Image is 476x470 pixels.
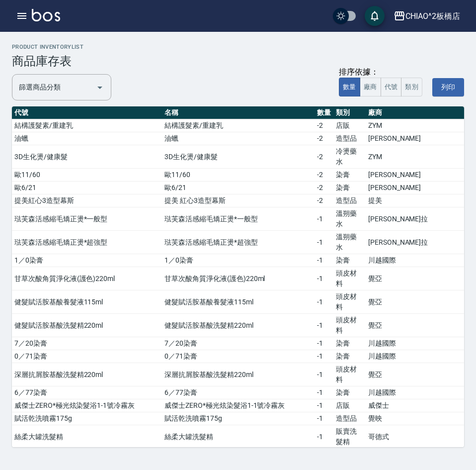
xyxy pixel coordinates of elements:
td: 店販 [333,119,366,132]
td: 威傑士 [366,399,464,412]
td: -2 [315,194,333,207]
td: -1 [315,350,333,363]
td: 川越國際 [366,254,464,267]
td: 琺芙森活感縮毛矯正燙*一般型 [162,207,314,231]
td: -1 [315,314,333,337]
th: 代號 [12,106,162,119]
h2: product inventoryList [12,44,464,50]
td: 川越國際 [366,350,464,363]
td: -1 [315,425,333,449]
td: [PERSON_NAME]拉 [366,231,464,254]
td: -1 [315,254,333,267]
td: 冷燙藥水 [333,145,366,169]
td: 哥德式 [366,425,464,449]
td: 川越國際 [366,337,464,350]
td: 覺亞 [366,267,464,290]
td: 琺芙森活感縮毛矯正燙*超強型 [162,231,314,254]
td: 深層抗屑胺基酸洗髮精220ml [12,363,162,386]
button: CHIAO^2板橋店 [390,6,464,26]
td: 溫朔藥水 [333,207,366,231]
td: 提美 [366,194,464,207]
div: CHIAO^2板橋店 [405,10,460,22]
button: 數量 [339,78,360,97]
button: 代號 [381,78,402,97]
td: 歐11/60 [162,169,314,182]
td: 健髮賦活胺基酸養髮液115ml [12,290,162,314]
td: 油蠟 [162,132,314,145]
td: ZYM [366,145,464,169]
th: 廠商 [366,106,464,119]
td: 油蠟 [12,132,162,145]
td: 頭皮材料 [333,363,366,386]
td: 溫朔藥水 [333,231,366,254]
th: 名稱 [162,106,314,119]
button: 列印 [432,78,464,96]
td: 琺芙森活感縮毛矯正燙*一般型 [12,207,162,231]
td: 7／20染膏 [12,337,162,350]
td: [PERSON_NAME] [366,182,464,194]
td: 染膏 [333,386,366,399]
button: 類別 [401,78,422,97]
td: 造型品 [333,132,366,145]
td: 提美 紅心3造型幕斯 [162,194,314,207]
td: 販賣洗髮精 [333,425,366,449]
td: 6／77染膏 [162,386,314,399]
td: -2 [315,182,333,194]
td: 威傑士ZERO*極光炫染髮浴1-1號冷霧灰 [162,399,314,412]
td: 絲柔大罐洗髮精 [162,425,314,449]
td: 賦活乾洗噴霧175g [12,412,162,425]
td: -1 [315,267,333,290]
td: 覺亞 [366,290,464,314]
td: 甘草次酸角質淨化液(護色)220ml [162,267,314,290]
td: 覺映 [366,412,464,425]
td: 提美紅心3造型幕斯 [12,194,162,207]
input: 分類名稱 [16,79,92,96]
th: 類別 [333,106,366,119]
td: 染膏 [333,182,366,194]
td: 7／20染膏 [162,337,314,350]
td: -1 [315,399,333,412]
td: -1 [315,231,333,254]
td: 深層抗屑胺基酸洗髮精220ml [162,363,314,386]
td: 歐11/60 [12,169,162,182]
td: 絲柔大罐洗髮精 [12,425,162,449]
td: -1 [315,412,333,425]
td: 1／0染膏 [12,254,162,267]
td: -2 [315,169,333,182]
td: 染膏 [333,337,366,350]
td: 覺亞 [366,314,464,337]
td: 琺芙森活感縮毛矯正燙*超強型 [12,231,162,254]
td: 染膏 [333,169,366,182]
td: 造型品 [333,412,366,425]
td: 染膏 [333,350,366,363]
td: -1 [315,337,333,350]
td: [PERSON_NAME] [366,169,464,182]
td: -1 [315,363,333,386]
td: -2 [315,132,333,145]
td: 染膏 [333,254,366,267]
td: 健髮賦活胺基酸養髮液115ml [162,290,314,314]
img: Logo [32,9,60,21]
td: ZYM [366,119,464,132]
td: -1 [315,290,333,314]
td: -1 [315,386,333,399]
button: save [365,6,385,26]
td: 6／77染膏 [12,386,162,399]
div: 排序依據： [339,67,422,78]
td: 威傑士ZERO*極光炫染髮浴1-1號冷霧灰 [12,399,162,412]
td: 結構護髮素/重建乳 [162,119,314,132]
td: 健髮賦活胺基酸洗髮精220ml [12,314,162,337]
td: 頭皮材料 [333,290,366,314]
th: 數量 [315,106,333,119]
td: 3D生化燙/健康髮 [162,145,314,169]
td: 川越國際 [366,386,464,399]
td: 造型品 [333,194,366,207]
td: 0／71染膏 [162,350,314,363]
td: 頭皮材料 [333,314,366,337]
td: -2 [315,145,333,169]
td: 1／0染膏 [162,254,314,267]
td: 賦活乾洗噴霧175g [162,412,314,425]
td: 歐6/21 [162,182,314,194]
button: 廠商 [360,78,381,97]
td: 甘草次酸角質淨化液(護色)220ml [12,267,162,290]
